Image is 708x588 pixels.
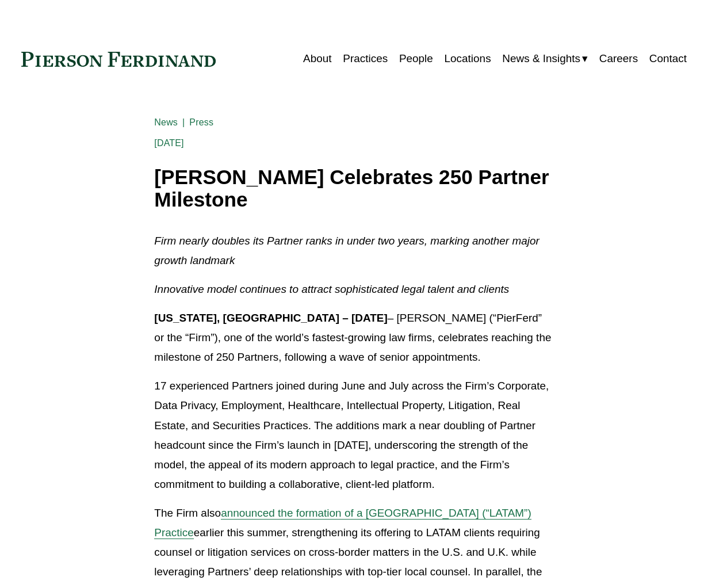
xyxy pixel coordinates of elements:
[343,48,388,70] a: Practices
[154,308,553,367] p: – [PERSON_NAME] (“PierFerd” or the “Firm”), one of the world’s fastest-growing law firms, celebra...
[154,376,553,494] p: 17 experienced Partners joined during June and July across the Firm’s Corporate, Data Privacy, Em...
[154,507,531,539] a: announced the formation of a [GEOGRAPHIC_DATA] (“LATAM”) Practice
[154,117,178,127] a: News
[154,138,183,148] span: [DATE]
[154,166,553,211] h1: [PERSON_NAME] Celebrates 250 Partner Milestone
[445,48,491,70] a: Locations
[502,48,588,70] a: folder dropdown
[502,49,580,68] span: News & Insights
[399,48,433,70] a: People
[154,235,542,266] em: Firm nearly doubles its Partner ranks in under two years, marking another major growth landmark
[154,312,387,324] strong: [US_STATE], [GEOGRAPHIC_DATA] – [DATE]
[303,48,332,70] a: About
[189,117,213,127] a: Press
[154,283,509,295] em: Innovative model continues to attract sophisticated legal talent and clients
[599,48,638,70] a: Careers
[649,48,687,70] a: Contact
